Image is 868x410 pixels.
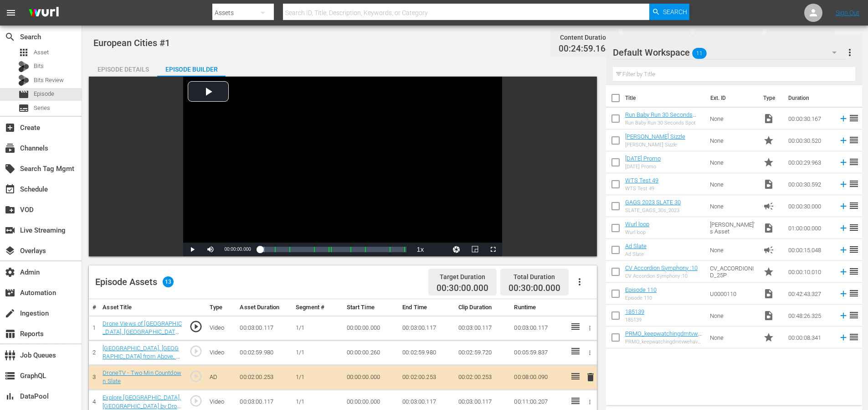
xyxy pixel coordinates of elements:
[260,247,407,252] div: Progress Bar
[785,327,835,348] td: 00:00:08.341
[399,365,455,389] td: 00:02:00.253
[5,184,15,195] span: Schedule
[103,369,181,385] a: DroneTV - Two Min Countdown Slate
[763,288,774,299] span: Video
[706,239,760,261] td: None
[785,130,835,151] td: 00:00:30.520
[508,283,560,294] span: 00:30:00.000
[848,222,859,233] span: reorder
[5,204,15,215] span: VOD
[89,365,99,389] td: 3
[292,340,343,365] td: 1/1
[838,267,848,277] svg: Add to Episode
[763,113,774,124] span: Video
[34,104,50,113] span: Series
[838,179,848,189] svg: Add to Episode
[706,327,760,348] td: None
[785,151,835,173] td: 00:00:29.963
[236,299,292,316] th: Asset Duration
[706,305,760,327] td: None
[625,330,702,344] a: PRMO_keepwatchingdmtvwehavewaysofmakingyoustay
[455,365,511,389] td: 00:02:00.253
[838,223,848,233] svg: Add to Episode
[763,201,774,212] span: Ad
[625,177,658,184] a: WTS Test 49
[93,37,170,48] span: European Cities #1
[706,130,760,151] td: None
[559,31,611,44] div: Content Duration
[625,164,661,170] div: [DATE] Promo
[848,178,859,189] span: reorder
[625,221,649,228] a: Wurl loop
[5,225,15,236] span: Live Streaming
[510,365,566,389] td: 00:08:00.090
[189,394,203,408] span: play_circle_outline
[236,365,292,389] td: 00:02:00.253
[5,267,15,278] span: Admin
[625,308,644,315] a: 185139
[848,288,859,299] span: reorder
[201,243,220,256] button: Mute
[706,108,760,130] td: None
[763,223,774,234] span: Video
[343,316,399,340] td: 00:00:00.000
[631,31,683,44] div: Ad Duration
[437,283,488,294] span: 00:30:00.000
[189,320,203,333] span: play_circle_outline
[838,135,848,145] svg: Add to Episode
[785,195,835,217] td: 00:00:30.000
[5,350,15,361] span: Job Queues
[848,332,859,343] span: reorder
[625,85,705,111] th: Title
[292,316,343,340] td: 1/1
[758,85,783,111] th: Type
[706,173,760,195] td: None
[455,340,511,365] td: 00:02:59.720
[343,365,399,389] td: 00:00:00.000
[5,308,15,319] span: Ingestion
[399,340,455,365] td: 00:02:59.980
[763,310,774,321] span: Video
[5,328,15,339] span: Reports
[625,199,681,206] a: GAGS 2023 SLATE 30
[848,135,859,145] span: reorder
[785,217,835,239] td: 01:00:00.000
[206,365,236,389] td: AD
[848,113,859,124] span: reorder
[5,122,15,133] span: Create
[292,299,343,316] th: Segment #
[292,365,343,389] td: 1/1
[848,200,859,211] span: reorder
[5,7,16,18] span: menu
[625,243,647,249] a: Ad Slate
[785,108,835,130] td: 00:00:30.167
[785,173,835,195] td: 00:00:30.592
[189,369,203,383] span: play_circle_outline
[785,305,835,327] td: 00:48:26.325
[447,243,466,256] button: Jump To Time
[775,31,827,44] div: Total Duration
[763,332,774,343] span: Promo
[625,339,703,345] div: PRMO_keepwatchingdmtvwehavewaysofmakingyoustay
[785,261,835,283] td: 00:00:10.010
[5,163,15,174] span: Search Tag Mgmt
[785,239,835,261] td: 00:00:15.048
[236,340,292,365] td: 00:02:59.980
[838,245,848,255] svg: Add to Episode
[236,316,292,340] td: 00:03:00.117
[613,40,845,65] div: Default Workspace
[848,156,859,167] span: reorder
[763,244,774,255] span: Ad
[22,2,66,24] img: ans4CAIJ8jUAAAAAAAAAAAAAAAAAAAAAAAAgQb4GAAAAAAAAAAAAAAAAAAAAAAAAJMjXAAAAAAAAAAAAAAAAAAAAAAAAgAT5G...
[763,157,774,168] span: Promo
[510,299,566,316] th: Runtime
[625,265,698,271] a: CV Accordion Symphony :10
[183,77,502,256] div: Video Player
[163,276,174,287] span: 13
[89,316,99,340] td: 1
[89,58,157,80] div: Episode Details
[763,179,774,190] span: Video
[206,299,236,316] th: Type
[703,31,755,44] div: Promo Duration
[625,155,661,162] a: [DATE] Promo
